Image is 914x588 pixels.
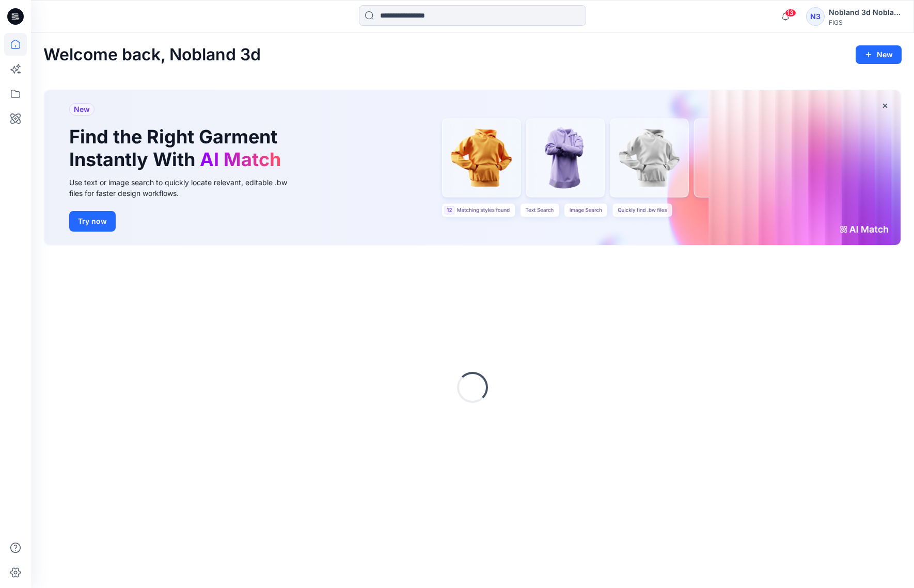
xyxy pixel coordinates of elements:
[785,9,796,17] span: 13
[856,45,902,64] button: New
[806,7,825,26] div: N3
[200,148,281,171] span: AI Match
[69,211,116,232] button: Try now
[69,126,286,170] h1: Find the Right Garment Instantly With
[74,103,90,116] span: New
[69,177,302,199] div: Use text or image search to quickly locate relevant, editable .bw files for faster design workflows.
[829,19,901,26] div: FIGS
[829,6,901,19] div: Nobland 3d Nobland 3d
[43,45,261,64] h2: Welcome back, Nobland 3d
